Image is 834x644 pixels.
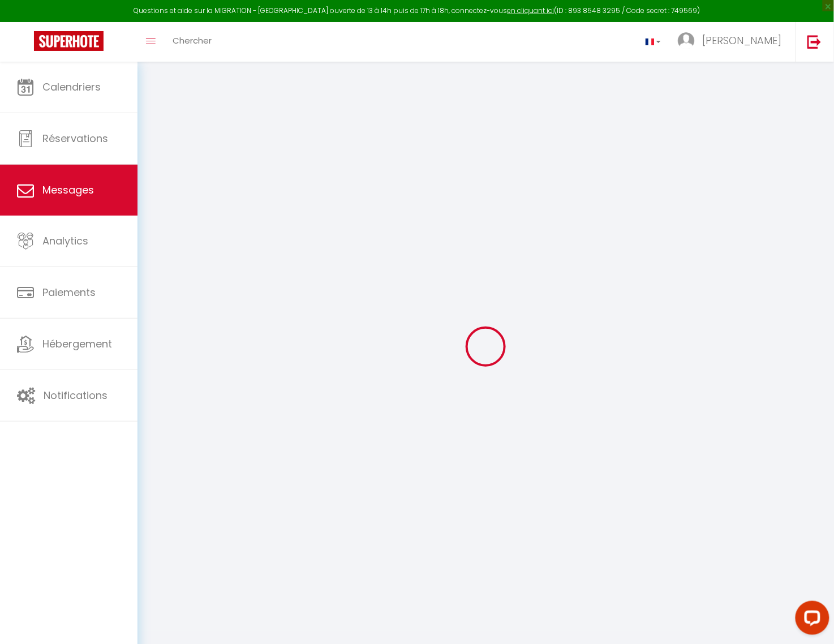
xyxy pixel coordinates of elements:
[807,35,822,49] img: logout
[42,285,96,299] span: Paiements
[44,388,108,402] span: Notifications
[42,234,88,248] span: Analytics
[42,183,94,197] span: Messages
[508,6,554,15] a: en cliquant ici
[42,337,112,351] span: Hébergement
[164,22,220,62] a: Chercher
[702,33,781,48] span: [PERSON_NAME]
[42,80,101,94] span: Calendriers
[669,22,796,62] a: ... [PERSON_NAME]
[678,32,695,49] img: ...
[34,31,104,51] img: Super Booking
[786,596,834,644] iframe: LiveChat chat widget
[173,35,212,46] span: Chercher
[42,131,108,145] span: Réservations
